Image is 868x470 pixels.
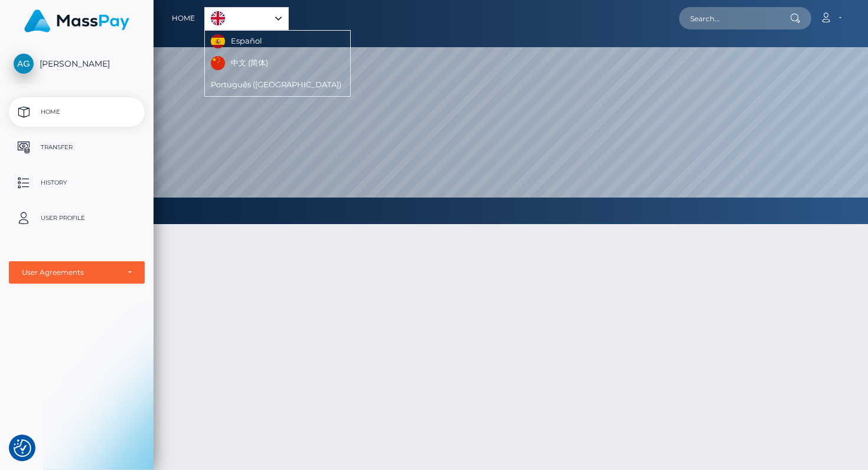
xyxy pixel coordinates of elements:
div: Language [204,7,289,30]
div: User Agreements [22,268,119,277]
a: Español [205,31,271,52]
p: History [14,174,140,192]
a: Home [9,97,145,127]
a: History [9,168,145,198]
ul: Language list [204,30,351,97]
p: Home [14,103,140,121]
p: Transfer [14,139,140,156]
p: User Profile [14,209,140,227]
a: Transfer [9,133,145,162]
a: User Profile [9,203,145,233]
button: Consent Preferences [14,439,31,457]
span: [PERSON_NAME] [9,58,145,69]
button: User Agreements [9,261,145,284]
a: English [205,8,288,29]
img: Revisit consent button [14,439,31,457]
a: Português ([GEOGRAPHIC_DATA]) [205,74,350,96]
img: MassPay [24,9,129,32]
a: 中文 (简体) [205,52,277,74]
input: Search... [679,7,790,29]
a: Home [172,6,195,31]
aside: Language selected: English [204,7,289,30]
